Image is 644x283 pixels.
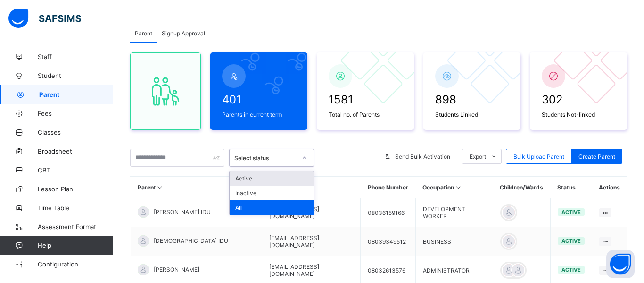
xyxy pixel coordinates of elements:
span: Send Bulk Activation [395,153,450,160]
span: Signup Approval [162,30,205,37]
th: Phone Number [361,177,416,198]
span: Create Parent [578,153,615,160]
span: CBT [38,166,113,174]
td: 08036159166 [361,198,416,227]
span: Bulk Upload Parent [513,153,564,160]
span: Parent [135,30,152,37]
div: Active [230,171,314,186]
th: Occupation [415,177,493,198]
div: All [230,200,314,215]
span: Assessment Format [38,223,113,231]
span: Fees [38,110,113,117]
span: 1581 [329,93,402,106]
img: safsims [8,9,81,28]
span: Total no. of Parents [329,111,402,118]
span: Parents in current term [222,111,296,118]
span: Export [470,153,486,160]
th: Parent [131,177,262,198]
span: Time Table [38,204,113,212]
span: active [561,238,581,244]
td: 08039349512 [361,227,416,256]
span: Students Not-linked [542,111,615,118]
span: active [561,266,581,273]
i: Sort in Ascending Order [454,184,462,191]
span: [PERSON_NAME] IDU [154,208,211,215]
i: Sort in Ascending Order [156,184,164,191]
td: [EMAIL_ADDRESS][DOMAIN_NAME] [262,227,361,256]
span: 898 [435,93,509,106]
span: Configuration [38,260,113,268]
span: 302 [542,93,615,106]
span: Lesson Plan [38,185,113,193]
div: Inactive [230,186,314,200]
th: Children/Wards [493,177,550,198]
td: BUSINESS [415,227,493,256]
span: Students Linked [435,111,509,118]
span: Help [38,241,113,249]
span: Student [38,72,113,79]
td: DEVELOPMENT WORKER [415,198,493,227]
span: Classes [38,129,113,136]
span: 401 [222,93,296,106]
button: Open asap [606,250,635,278]
span: [DEMOGRAPHIC_DATA] IDU [154,237,228,244]
th: Actions [592,177,627,198]
th: Status [550,177,592,198]
span: Parent [39,91,113,98]
span: active [561,209,581,215]
span: Broadsheet [38,147,113,155]
span: Staff [38,53,113,60]
div: Select status [234,154,297,162]
span: [PERSON_NAME] [154,266,199,273]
